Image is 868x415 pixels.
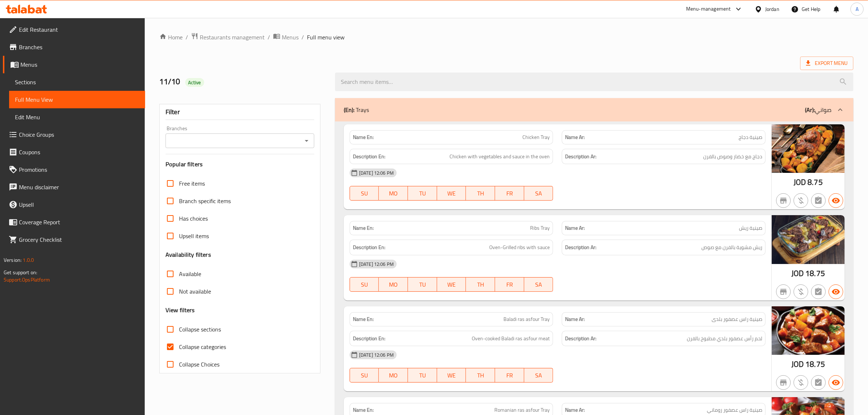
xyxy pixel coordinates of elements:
[466,186,495,201] button: TH
[408,277,437,292] button: TU
[466,368,495,383] button: TH
[687,334,762,343] span: لحم رأس عصفور بلدي مطبوخ بالفرن
[3,161,145,178] a: Promotions
[498,370,521,381] span: FR
[805,105,832,114] p: صواني
[794,284,808,299] button: Purchased item
[449,152,550,161] span: Chicken with vegetables and sauce in the oven
[344,104,354,115] b: (En):
[159,76,326,87] h2: 11/10
[811,284,826,299] button: Not has choices
[565,243,596,252] strong: Description Ar:
[185,79,204,86] span: Active
[179,360,219,369] span: Collapse Choices
[15,95,139,104] span: Full Menu View
[179,269,201,278] span: Available
[382,279,405,290] span: MO
[440,188,463,199] span: WE
[565,152,596,161] strong: Description Ar:
[382,370,405,381] span: MO
[179,287,211,296] span: Not available
[179,232,209,240] span: Upsell items
[494,406,550,414] span: Romanian ras asfour Tray
[19,43,139,51] span: Branches
[565,334,596,343] strong: Description Ar:
[282,33,299,42] span: Menus
[379,186,408,201] button: MO
[186,33,188,42] li: /
[179,342,226,351] span: Collapse categories
[3,213,145,231] a: Coverage Report
[466,277,495,292] button: TH
[3,143,145,161] a: Coupons
[353,279,376,290] span: SU
[739,224,762,232] span: صينية ريش
[811,193,826,208] button: Not has choices
[805,104,815,115] b: (Ar):
[19,218,139,226] span: Coverage Report
[3,196,145,213] a: Upsell
[565,315,585,323] strong: Name Ar:
[565,133,585,141] strong: Name Ar:
[3,21,145,38] a: Edit Restaurant
[794,175,806,189] span: JOD
[811,375,826,390] button: Not has choices
[472,334,550,343] span: Oven-cooked Baladi ras asfour meat
[805,266,825,280] span: 18.75
[522,133,550,141] span: Chicken Tray
[739,133,762,141] span: صينية دجاج
[19,165,139,174] span: Promotions
[273,32,299,42] a: Menus
[335,73,853,91] input: search
[268,33,270,42] li: /
[9,91,145,108] a: Full Menu View
[712,315,762,323] span: صينية راس عصفور بلدى
[3,126,145,143] a: Choice Groups
[791,266,804,280] span: JOD
[524,277,553,292] button: SA
[503,315,550,323] span: Baladi ras asfour Tray
[353,315,374,323] strong: Name En:
[353,243,385,252] strong: Description En:
[15,113,139,121] span: Edit Menu
[3,38,145,56] a: Branches
[807,175,823,189] span: 8.75
[411,370,434,381] span: TU
[166,160,314,168] h3: Popular filters
[437,186,466,201] button: WE
[19,200,139,209] span: Upsell
[495,277,524,292] button: FR
[411,279,434,290] span: TU
[565,406,585,414] strong: Name Ar:
[776,284,791,299] button: Not branch specific item
[469,370,492,381] span: TH
[776,193,791,208] button: Not branch specific item
[701,243,762,252] span: ريش مشوية بالفرن مع صوص
[200,33,265,42] span: Restaurants management
[408,186,437,201] button: TU
[185,78,204,87] div: Active
[9,108,145,126] a: Edit Menu
[356,170,397,177] span: [DATE] 12:06 PM
[806,59,848,68] span: Export Menu
[382,188,405,199] span: MO
[772,124,845,173] img: %D8%B5%D9%8A%D9%86%D9%8A%D8%A9_%D8%AF%D8%AC%D8%A7%D8%AC638957829728133756.jpg
[524,368,553,383] button: SA
[307,33,345,42] span: Full menu view
[166,306,195,314] h3: View filters
[527,370,550,381] span: SA
[440,370,463,381] span: WE
[829,193,843,208] button: Available
[179,214,208,223] span: Has choices
[344,105,369,114] p: Trays
[3,56,145,73] a: Menus
[437,277,466,292] button: WE
[411,188,434,199] span: TU
[772,306,845,355] img: %D8%B5%D9%8A%D9%86%D9%8A%D8%A9_%D8%B1%D8%A7%D8%B3_%D8%B9%D8%B5%D9%81%D9%88%D8%B1_%D8%A8%D9%84%D8%...
[3,231,145,248] a: Grocery Checklist
[791,357,804,371] span: JOD
[469,188,492,199] span: TH
[159,33,183,42] a: Home
[489,243,550,252] span: Oven-Grilled ribs with sauce
[179,197,231,205] span: Branch specific items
